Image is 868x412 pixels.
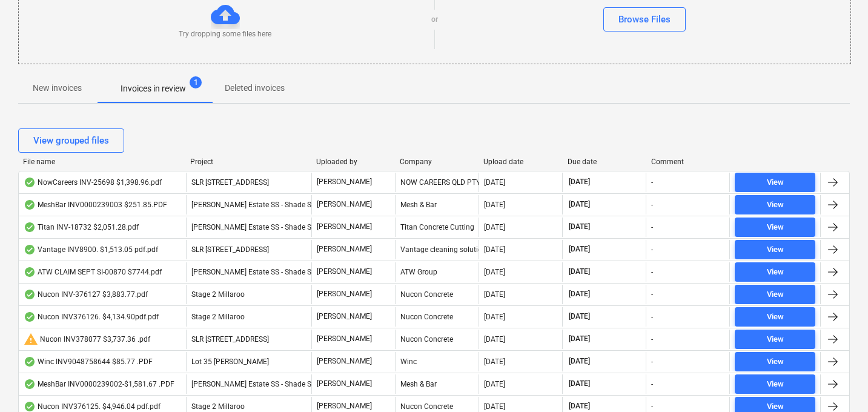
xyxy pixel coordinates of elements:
[651,201,653,209] div: -
[190,76,202,88] span: 1
[395,352,479,371] div: Winc
[24,332,150,347] div: Nucon INV378077 $3,737.36 .pdf
[317,177,372,187] p: [PERSON_NAME]
[568,356,591,367] span: [DATE]
[568,311,591,322] span: [DATE]
[190,158,306,166] div: Project
[317,244,372,254] p: [PERSON_NAME]
[484,357,505,366] div: [DATE]
[24,290,36,299] div: OCR finished
[484,178,505,187] div: [DATE]
[24,178,36,187] div: OCR finished
[191,402,245,411] span: Stage 2 Millaroo
[24,200,36,210] div: OCR finished
[568,158,641,166] div: Due date
[33,82,82,95] p: New invoices
[568,199,591,210] span: [DATE]
[395,330,479,349] div: Nucon Concrete
[225,82,285,95] p: Deleted invoices
[767,221,784,234] div: View
[191,201,337,209] span: Patrick Estate SS - Shade Structure
[767,176,784,190] div: View
[395,307,479,327] div: Nucon Concrete
[24,402,161,411] div: Nucon INV376125. $4,946.04 pdf.pdf
[484,335,505,344] div: [DATE]
[651,245,653,254] div: -
[18,128,124,153] button: View grouped files
[317,289,372,299] p: [PERSON_NAME]
[767,377,784,391] div: View
[395,285,479,304] div: Nucon Concrete
[767,198,784,212] div: View
[24,332,38,347] span: warning
[568,177,591,187] span: [DATE]
[618,12,671,27] div: Browse Files
[651,178,653,187] div: -
[735,218,815,237] button: View
[24,379,36,389] div: OCR finished
[24,245,158,254] div: Vantage INV8900. $1,513.05 pdf.pdf
[191,380,337,388] span: Patrick Estate SS - Shade Structure
[651,402,653,411] div: -
[24,267,36,277] div: OCR finished
[317,379,372,389] p: [PERSON_NAME]
[191,178,269,187] span: SLR 2 Millaroo Drive
[767,288,784,302] div: View
[484,223,505,231] div: [DATE]
[33,133,109,148] div: View grouped files
[191,313,245,321] span: Stage 2 Millaroo
[484,313,505,321] div: [DATE]
[395,262,479,282] div: ATW Group
[484,268,505,276] div: [DATE]
[191,357,269,366] span: Lot 35 Griffin, Brendale
[317,267,372,277] p: [PERSON_NAME]
[651,290,653,299] div: -
[484,245,505,254] div: [DATE]
[568,401,591,411] span: [DATE]
[23,158,181,166] div: File name
[431,15,438,25] p: or
[735,240,815,259] button: View
[735,307,815,327] button: View
[568,379,591,389] span: [DATE]
[651,313,653,321] div: -
[395,240,479,259] div: Vantage cleaning solutions
[191,335,269,344] span: SLR 2 Millaroo Drive
[603,7,686,32] button: Browse Files
[568,267,591,277] span: [DATE]
[191,223,337,231] span: Patrick Estate SS - Shade Structure
[400,158,474,166] div: Company
[767,355,784,369] div: View
[568,222,591,232] span: [DATE]
[735,352,815,371] button: View
[484,402,505,411] div: [DATE]
[807,354,868,412] div: Chat Widget
[121,82,186,95] p: Invoices in review
[24,245,36,254] div: OCR finished
[735,285,815,304] button: View
[651,380,653,388] div: -
[24,379,174,389] div: MeshBar INV0000239002-$1,581.67 .PDF
[191,268,337,276] span: Patrick Estate SS - Shade Structure
[317,401,372,411] p: [PERSON_NAME]
[24,222,36,232] div: OCR finished
[317,311,372,322] p: [PERSON_NAME]
[395,374,479,394] div: Mesh & Bar
[735,262,815,282] button: View
[395,173,479,192] div: NOW CAREERS QLD PTY LTD
[735,173,815,192] button: View
[651,357,653,366] div: -
[767,310,784,324] div: View
[735,374,815,394] button: View
[24,402,36,411] div: OCR finished
[317,199,372,210] p: [PERSON_NAME]
[767,333,784,347] div: View
[24,267,162,277] div: ATW CLAIM SEPT SI-00870 $7744.pdf
[767,243,784,257] div: View
[24,312,159,322] div: Nucon INV376126. $4,134.90pdf.pdf
[651,223,653,231] div: -
[651,335,653,344] div: -
[568,244,591,254] span: [DATE]
[191,245,269,254] span: SLR 2 Millaroo Drive
[24,357,36,367] div: OCR finished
